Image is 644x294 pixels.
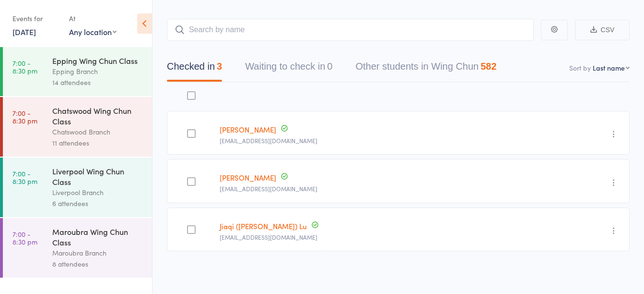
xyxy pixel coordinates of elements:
a: [PERSON_NAME] [220,172,276,183]
div: Epping Branch [52,66,144,77]
time: 7:00 - 8:30 pm [12,170,37,185]
label: Sort by [569,63,591,73]
small: jeffreyclam46@gmail.com [220,185,524,192]
div: At [69,11,117,26]
div: Maroubra Branch [52,247,144,258]
div: Chatswood Branch [52,126,144,137]
small: pob2113@outlook.com [220,137,524,144]
div: Chatswood Wing Chun Class [52,105,144,126]
div: Liverpool Branch [52,187,144,198]
input: Search by name [167,19,534,41]
div: 14 attendees [52,77,144,88]
button: Other students in Wing Chun582 [355,56,496,82]
div: Maroubra Wing Chun Class [52,226,144,247]
small: jiaqicivil@gmail.com [220,234,524,241]
div: Last name [593,63,625,73]
div: Any location [69,26,117,37]
a: 7:00 -8:30 pmChatswood Wing Chun ClassChatswood Branch11 attendees [3,97,152,157]
time: 7:00 - 8:30 pm [12,230,37,245]
div: Epping Wing Chun Class [52,55,144,66]
div: 3 [217,61,222,72]
div: 6 attendees [52,198,144,209]
a: [DATE] [12,26,36,37]
div: 0 [327,61,332,72]
div: 582 [480,61,496,72]
button: CSV [575,20,630,40]
a: [PERSON_NAME] [220,124,276,135]
div: Liverpool Wing Chun Class [52,166,144,187]
time: 7:00 - 8:30 pm [12,109,37,124]
a: 7:00 -8:30 pmMaroubra Wing Chun ClassMaroubra Branch8 attendees [3,218,152,278]
a: 7:00 -8:30 pmEpping Wing Chun ClassEpping Branch14 attendees [3,47,152,96]
div: Events for [12,11,59,26]
time: 7:00 - 8:30 pm [12,59,37,74]
button: Waiting to check in0 [245,56,332,82]
a: Jiaqi ([PERSON_NAME]) Lu [220,221,307,231]
button: Checked in3 [167,56,222,82]
div: 11 attendees [52,137,144,148]
a: 7:00 -8:30 pmLiverpool Wing Chun ClassLiverpool Branch6 attendees [3,158,152,217]
div: 8 attendees [52,258,144,269]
